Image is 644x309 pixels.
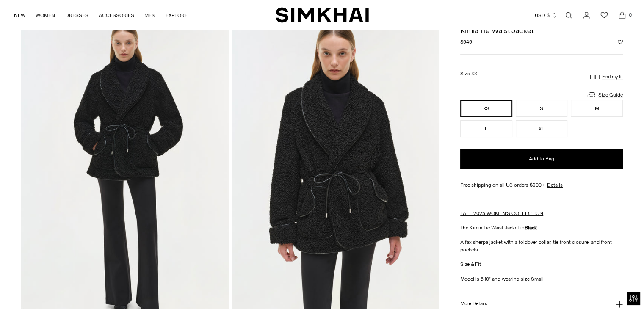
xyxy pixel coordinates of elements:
span: 0 [626,11,634,19]
a: Open search modal [560,7,577,24]
h1: Kimia Tie Waist Jacket [460,27,623,34]
a: DRESSES [65,6,88,25]
button: USD $ [535,6,557,25]
span: XS [471,71,477,77]
button: S [516,100,568,117]
p: The Kimia Tie Waist Jacket in [460,224,623,232]
button: L [460,120,512,137]
span: Add to Bag [529,155,554,163]
button: Add to Bag [460,149,623,169]
span: $545 [460,38,472,46]
iframe: Sign Up via Text for Offers [7,277,85,302]
h3: Size & Fit [460,262,481,267]
a: Go to the account page [578,7,595,24]
a: SIMKHAI [276,7,369,23]
a: Wishlist [596,7,613,24]
p: A fax sherpa jacket with a foldover collar, tie front closure, and front pockets. [460,238,623,254]
strong: Black [525,225,537,231]
a: Size Guide [586,89,623,100]
a: Details [547,181,563,189]
button: XS [460,100,512,117]
button: Size & Fit [460,254,623,275]
a: Open cart modal [614,7,630,24]
label: Size: [460,70,477,78]
a: ACCESSORIES [99,6,134,25]
h3: More Details [460,301,487,306]
p: Model is 5'10" and wearing size Small [460,275,623,283]
a: MEN [144,6,155,25]
a: WOMEN [36,6,55,25]
a: FALL 2025 WOMEN'S COLLECTION [460,210,543,216]
button: Add to Wishlist [618,39,623,44]
button: XL [516,120,568,137]
button: M [571,100,623,117]
a: EXPLORE [166,6,188,25]
div: Free shipping on all US orders $200+ [460,181,623,189]
a: NEW [14,6,25,25]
